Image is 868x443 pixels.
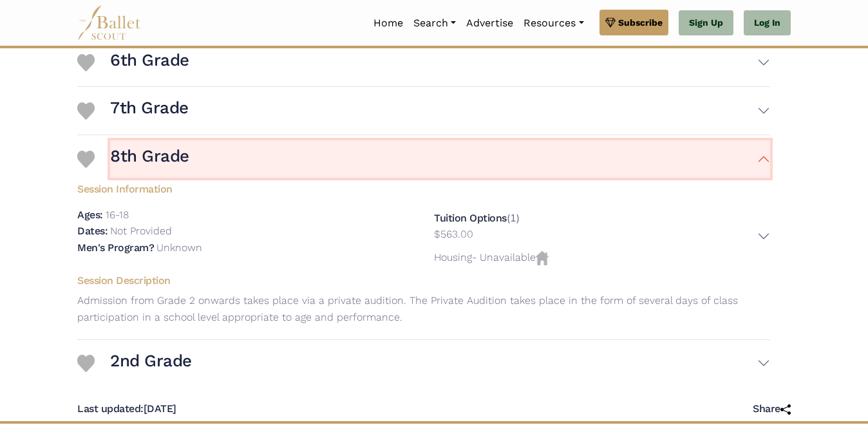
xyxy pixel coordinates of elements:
p: Unknown [156,241,202,254]
h5: Dates: [77,225,108,237]
p: - Unavailable [434,249,770,266]
h3: 2nd Grade [110,350,192,372]
h3: 7th Grade [110,97,189,119]
h3: 6th Grade [110,50,189,71]
img: Heart [77,355,95,372]
a: Log In [744,10,791,36]
button: 8th Grade [110,140,770,178]
p: 16-18 [106,209,129,221]
h5: [DATE] [77,402,176,416]
h5: Session Information [67,178,780,196]
span: Subscribe [618,15,663,30]
span: Housing [434,251,472,263]
h5: Ages: [77,209,103,221]
h5: Men's Program? [77,241,154,254]
h5: Share [753,402,791,416]
p: Not Provided [110,225,172,237]
p: Admission from Grade 2 onwards takes place via a private audition. The Private Audition takes pla... [67,292,780,325]
h5: Tuition Options [434,212,507,224]
a: Resources [518,10,589,37]
a: Home [368,10,408,37]
p: $563.00 [434,226,473,243]
img: Heart [77,151,95,168]
img: gem.svg [605,15,616,30]
button: 7th Grade [110,92,770,129]
a: Sign Up [679,10,733,36]
a: Search [408,10,461,37]
a: Subscribe [599,10,668,35]
div: (1) [434,210,770,246]
button: 6th Grade [110,44,770,82]
button: 2nd Grade [110,345,770,382]
h3: 8th Grade [110,146,189,167]
img: Housing Unvailable [536,251,549,265]
button: $563.00 [434,226,770,246]
img: Heart [77,54,95,71]
h5: Session Description [67,274,780,288]
span: Last updated: [77,402,144,415]
a: Advertise [461,10,518,37]
img: Heart [77,102,95,120]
